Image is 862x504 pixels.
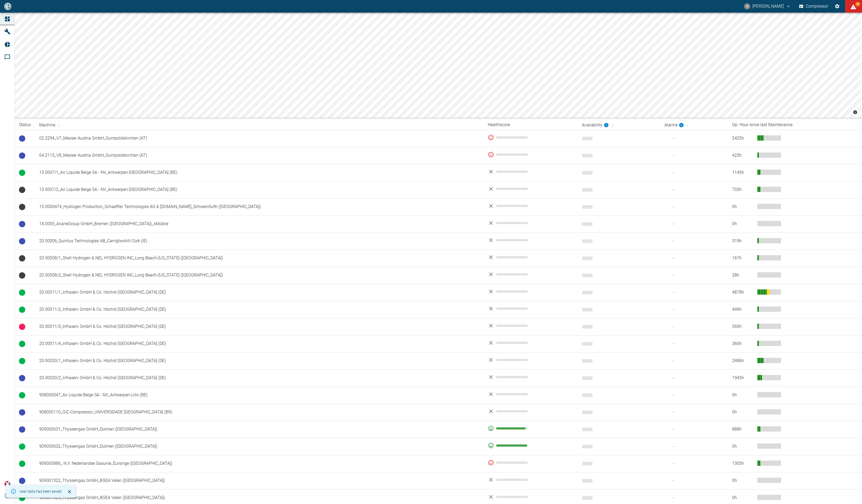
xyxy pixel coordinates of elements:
[35,215,484,233] td: 18.0005_ArianeGroup GmbH_Bremen ([GEOGRAPHIC_DATA])_xMobile
[19,341,25,347] span: Running
[35,284,484,301] td: 20.00011/1_Infraserv GmbH & Co. Höchst [GEOGRAPHIC_DATA] (DE)
[488,288,574,295] div: No data
[19,272,25,279] span: No Data
[35,301,484,318] td: 20.00011/2_Infraserv GmbH & Co. Höchst [GEOGRAPHIC_DATA] (DE)
[35,233,484,250] td: 20.00006_Quintus Technologies AB_Carrigtwohill Cork (IE)
[19,478,25,484] span: Ready to run
[664,221,724,227] span: -
[35,369,484,387] td: 20.00020/2_Infraserv GmbH & Co. Höchst [GEOGRAPHIC_DATA] (DE)
[732,392,753,398] div: 0 h
[35,130,484,147] td: 02.2294_V7_Messer Austria GmbH_Gumpoldskirchen (AT)
[664,170,724,176] span: -
[19,375,25,381] span: Ready to run
[488,186,574,192] div: No data
[19,170,25,176] span: Running
[664,409,724,415] span: -
[732,170,753,176] div: 1145 h
[664,238,724,244] span: -
[732,478,753,484] div: 0 h
[664,122,684,128] div: calculated for the last 7 days
[35,438,484,455] td: 909000632_Thyssengas GmbH_Dülmen ([GEOGRAPHIC_DATA])
[39,122,62,128] span: Machine
[488,357,574,363] div: No data
[732,307,753,313] div: 449 h
[19,392,25,398] span: Running
[19,255,25,261] span: No Data
[488,203,574,209] div: No data
[664,341,724,347] span: -
[582,122,609,128] div: calculated for the last 7 days
[19,487,61,496] div: User data has been saved
[19,443,25,450] span: Running
[19,307,25,313] span: Running
[488,374,574,380] div: No data
[35,250,484,267] td: 20.00008/1_Shell Hydrogen & NEL HYDROGEN INC_Long Beach-[US_STATE] ([GEOGRAPHIC_DATA])
[488,459,574,466] div: 0 %
[488,305,574,312] div: No data
[664,461,724,467] span: -
[35,387,484,404] td: 908000047_Air Liquide Belge SA - NV_Antwerpen-Lillo (BE)
[664,443,724,449] span: -
[744,3,750,9] div: IA
[35,455,484,472] td: 909000886_ N.V. Nederlandse Gasunie_Eursinge ([GEOGRAPHIC_DATA])
[664,392,724,398] span: -
[488,169,574,175] div: No data
[488,425,574,432] div: 93 %
[35,404,484,421] td: 908000110_GIZ-Compressor_UNIVERSIDADE [GEOGRAPHIC_DATA] (BR)
[19,289,25,296] span: Running
[35,472,484,489] td: 909001322_Thyssengas GmbH_BGEA Velen ([GEOGRAPHIC_DATA])
[484,120,578,130] th: Healthscore
[732,461,753,467] div: 1305 h
[19,461,25,467] span: Running
[488,237,574,243] div: No data
[4,481,11,487] img: Xplore Logo
[35,318,484,335] td: 20.00011/3_Infraserv GmbH & Co. Höchst [GEOGRAPHIC_DATA] (DE)
[19,495,25,501] span: Running
[732,341,753,347] div: 360 h
[732,443,753,449] div: 0 h
[488,151,574,158] div: 0 %
[488,134,574,141] div: 0 %
[732,289,753,295] div: 4878 h
[743,2,791,11] button: ilya.asser@neuman-esser.com
[19,426,25,433] span: Ready to run
[35,198,484,215] td: 15.0000474_Hydrogen Production_Schaeffler Technologies AG & [DOMAIN_NAME]_Schweinfurth ([GEOGRAPH...
[855,2,860,7] span: 94
[488,494,574,500] div: No data
[19,204,25,210] span: No Data
[732,409,753,415] div: 0 h
[732,204,753,210] div: 0 h
[35,147,484,164] td: 04.2115_V8_Messer Austria GmbH_Gumpoldskirchen (AT)
[664,324,724,330] span: -
[833,2,842,11] button: Settings
[488,442,574,449] div: 98 %
[35,267,484,284] td: 20.00008/2_Shell Hydrogen & NEL HYDROGEN INC_Long Beach-[US_STATE] ([GEOGRAPHIC_DATA])
[732,238,753,244] div: 319 h
[664,255,724,261] span: -
[35,164,484,181] td: 13.0007/1_Air Liquide Belge SA - NV_Antwerpen-[GEOGRAPHIC_DATA] (BE)
[19,187,25,193] span: No Data
[488,391,574,397] div: No data
[732,495,753,501] div: 0 h
[732,324,753,330] div: 393 h
[488,271,574,278] div: No data
[664,358,724,364] span: -
[66,488,73,496] button: Close
[664,204,724,210] span: -
[732,152,753,159] div: 423 h
[35,352,484,369] td: 20.00020/1_Infraserv GmbH & Co. Höchst [GEOGRAPHIC_DATA] (DE)
[4,3,12,10] img: logo
[732,375,753,381] div: 1945 h
[728,120,862,130] th: Op. Hour since last Maintenance
[19,409,25,416] span: Ready to run
[35,335,484,352] td: 20.00011/4_Infraserv GmbH & Co. Höchst [GEOGRAPHIC_DATA] (DE)
[19,324,25,330] span: Unplanned Downtime
[19,238,25,244] span: Ready to run
[664,272,724,278] span: -
[488,477,574,483] div: No data
[35,421,484,438] td: 909000631_Thyssengas GmbH_Dülmen ([GEOGRAPHIC_DATA])
[19,221,25,227] span: Ready to run
[664,375,724,381] span: -
[664,307,724,313] span: -
[488,408,574,414] div: No data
